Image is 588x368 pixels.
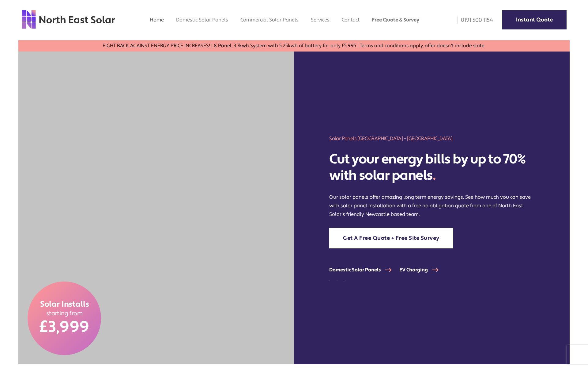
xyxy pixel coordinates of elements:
a: Contact [342,17,360,23]
span: Solar Installs [40,299,89,310]
span: £3,999 [40,317,89,337]
h1: Solar Panels [GEOGRAPHIC_DATA] – [GEOGRAPHIC_DATA] [329,135,534,142]
a: Solar Installs starting from £3,999 [28,282,101,355]
a: Instant Quote [502,10,567,29]
a: Domestic Solar Panels [176,17,228,23]
a: Get A Free Quote + Free Site Survey [329,228,453,248]
span: . [433,167,436,184]
a: Domestic Solar Panels [329,267,399,273]
a: 0191 500 1154 [453,17,493,24]
a: Commercial Solar Panels [240,17,299,23]
img: north east solar logo [21,9,115,29]
img: two men holding a solar panel in the north east [18,52,294,364]
a: Free Quote & Survey [372,17,419,23]
a: Services [311,17,330,23]
p: Our solar panels offer amazing long term energy savings. See how much you can save with solar pan... [329,193,534,219]
h2: Cut your energy bills by up to 70% with solar panels [329,151,534,184]
span: starting from [46,310,83,317]
a: Home [150,17,164,23]
a: EV Charging [399,267,446,273]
